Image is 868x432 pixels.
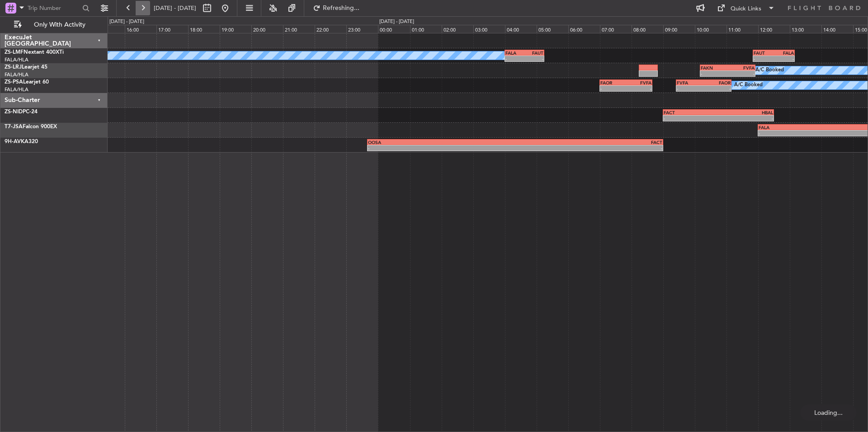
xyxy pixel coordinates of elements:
[726,25,758,33] div: 11:00
[632,25,663,33] div: 08:00
[664,116,718,121] div: -
[5,79,49,85] a: ZS-PSALearjet 60
[524,50,543,56] div: FAUT
[568,25,600,33] div: 06:00
[718,110,773,115] div: HBAL
[5,109,23,115] span: ZS-NID
[524,56,543,61] div: -
[5,65,47,70] a: ZS-LRJLearjet 45
[315,25,346,33] div: 22:00
[758,25,790,33] div: 12:00
[154,4,196,12] span: [DATE] - [DATE]
[220,25,251,33] div: 19:00
[378,25,410,33] div: 00:00
[704,80,731,85] div: FAOR
[712,1,779,15] button: Quick Links
[704,86,731,91] div: -
[322,5,360,11] span: Refreshing...
[309,1,363,15] button: Refreshing...
[701,71,728,76] div: -
[28,1,80,15] input: Trip Number
[759,130,824,136] div: -
[5,71,28,78] a: FALA/HLA
[24,22,95,28] span: Only With Activity
[800,404,857,421] div: Loading...
[5,50,24,55] span: ZS-LMF
[626,80,652,85] div: FVFA
[125,25,156,33] div: 16:00
[410,25,442,33] div: 01:00
[188,25,220,33] div: 18:00
[790,25,821,33] div: 13:00
[5,50,64,55] a: ZS-LMFNextant 400XTi
[754,50,774,56] div: FAUT
[346,25,378,33] div: 23:00
[5,109,38,115] a: ZS-NIDPC-24
[755,64,784,77] div: A/C Booked
[5,139,24,144] span: 9H-AVK
[821,25,853,33] div: 14:00
[677,80,704,85] div: FVFA
[379,18,414,26] div: [DATE] - [DATE]
[5,124,57,130] a: T7-JSAFalcon 900EX
[774,50,794,56] div: FALA
[442,25,473,33] div: 02:00
[663,25,695,33] div: 09:00
[727,71,755,76] div: -
[505,50,524,56] div: FALA
[109,18,144,26] div: [DATE] - [DATE]
[731,5,761,14] div: Quick Links
[5,79,23,85] span: ZS-PSA
[505,56,524,61] div: -
[283,25,315,33] div: 21:00
[759,125,824,130] div: FALA
[10,18,98,32] button: Only With Activity
[505,25,537,33] div: 04:00
[664,110,718,115] div: FACT
[515,139,662,145] div: FACT
[5,86,28,93] a: FALA/HLA
[251,25,283,33] div: 20:00
[626,86,652,91] div: -
[537,25,568,33] div: 05:00
[515,145,662,151] div: -
[600,86,626,91] div: -
[600,25,632,33] div: 07:00
[5,65,22,70] span: ZS-LRJ
[695,25,726,33] div: 10:00
[734,79,763,92] div: A/C Booked
[718,116,773,121] div: -
[93,25,125,33] div: 15:00
[727,65,755,70] div: FVFA
[677,86,704,91] div: -
[701,65,728,70] div: FAKN
[754,56,774,61] div: -
[5,139,38,144] a: 9H-AVKA320
[156,25,188,33] div: 17:00
[774,56,794,61] div: -
[600,80,626,85] div: FAOR
[368,139,515,145] div: OOSA
[5,56,28,63] a: FALA/HLA
[368,145,515,151] div: -
[473,25,505,33] div: 03:00
[5,124,23,130] span: T7-JSA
